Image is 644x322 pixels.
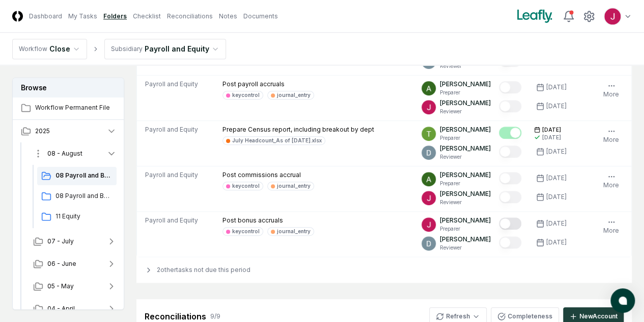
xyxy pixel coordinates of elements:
[440,225,491,233] p: Preparer
[546,219,567,228] div: [DATE]
[232,91,260,99] div: keycontrol
[29,12,62,21] a: Dashboard
[37,167,117,185] a: 08 Payroll and Benefits
[37,187,117,206] a: 08 Payroll and Benefits CAN
[422,145,436,160] img: ACg8ocLeIi4Jlns6Fsr4lO0wQ1XJrFQvF4yUjbLrd1AsCAOmrfa1KQ=s96-c
[440,134,491,142] p: Preparer
[47,149,82,158] span: 08 - August
[145,125,198,134] span: Payroll and Equity
[35,103,117,112] span: Workflow Permanent File
[232,228,260,235] div: keycontrol
[440,144,491,153] p: [PERSON_NAME]
[25,165,125,230] div: 08 - August
[499,100,521,112] button: Mark complete
[422,236,436,251] img: ACg8ocLeIi4Jlns6Fsr4lO0wQ1XJrFQvF4yUjbLrd1AsCAOmrfa1KQ=s96-c
[601,125,621,146] button: More
[167,12,213,21] a: Reconciliations
[222,80,314,89] p: Post payroll accruals
[145,216,198,225] span: Payroll and Equity
[546,147,567,156] div: [DATE]
[440,170,491,180] p: [PERSON_NAME]
[604,8,621,24] img: ACg8ocJfBSitaon9c985KWe3swqK2kElzkAv-sHk65QWxGQz4ldowg=s96-c
[546,83,567,92] div: [DATE]
[111,44,143,54] div: Subsidiary
[47,304,75,313] span: 04 - April
[277,182,311,190] div: journal_entry
[19,44,47,54] div: Workflow
[440,235,491,244] p: [PERSON_NAME]
[546,238,567,247] div: [DATE]
[35,127,50,136] span: 2025
[145,170,198,180] span: Payroll and Equity
[13,78,124,97] h3: Browse
[499,127,521,139] button: Mark complete
[499,191,521,203] button: Mark complete
[136,257,632,283] div: 2 other tasks not due this period
[515,8,554,24] img: Leafly logo
[145,80,198,89] span: Payroll and Equity
[610,288,635,313] button: atlas-launcher
[422,100,436,114] img: ACg8ocJfBSitaon9c985KWe3swqK2kElzkAv-sHk65QWxGQz4ldowg=s96-c
[440,108,491,115] p: Reviewer
[277,228,311,235] div: journal_entry
[47,259,76,268] span: 06 - June
[68,12,97,21] a: My Tasks
[243,12,278,21] a: Documents
[210,312,220,321] div: 9 / 9
[422,191,436,205] img: ACg8ocJfBSitaon9c985KWe3swqK2kElzkAv-sHk65QWxGQz4ldowg=s96-c
[440,80,491,89] p: [PERSON_NAME]
[579,312,618,321] div: New Account
[222,136,325,145] a: July Headcount_As of [DATE].xlsx
[222,125,374,134] p: Prepare Census report, including breakout by dept
[222,216,314,225] p: Post bonus accruals
[422,217,436,232] img: ACg8ocJfBSitaon9c985KWe3swqK2kElzkAv-sHk65QWxGQz4ldowg=s96-c
[422,127,436,141] img: ACg8ocIes5YhaKvyYBpXWIzTCat3mOAs2x276Zb6uNUtLtLH7HTu9Q=s96-c
[12,39,226,59] nav: breadcrumb
[103,12,127,21] a: Folders
[440,89,491,96] p: Preparer
[25,142,125,165] button: 08 - August
[222,170,314,180] p: Post commissions accrual
[25,298,125,320] button: 04 - April
[422,81,436,95] img: ACg8ocKKg2129bkBZaX4SAoUQtxLaQ4j-f2PQjMuak4pDCyzCI-IvA=s96-c
[219,12,237,21] a: Notes
[440,62,491,70] p: Reviewer
[499,145,521,158] button: Mark complete
[13,120,125,142] button: 2025
[440,180,491,187] p: Preparer
[232,137,322,144] div: July Headcount_As of [DATE].xlsx
[601,170,621,192] button: More
[47,237,74,246] span: 07 - July
[499,81,521,93] button: Mark complete
[25,275,125,298] button: 05 - May
[499,236,521,249] button: Mark complete
[440,216,491,225] p: [PERSON_NAME]
[499,172,521,184] button: Mark complete
[133,12,161,21] a: Checklist
[440,125,491,134] p: [PERSON_NAME]
[440,189,491,199] p: [PERSON_NAME]
[440,199,491,206] p: Reviewer
[25,253,125,275] button: 06 - June
[12,11,23,21] img: Logo
[55,191,113,201] span: 08 Payroll and Benefits CAN
[440,98,491,108] p: [PERSON_NAME]
[55,171,113,180] span: 08 Payroll and Benefits
[440,244,491,252] p: Reviewer
[546,102,567,111] div: [DATE]
[13,97,125,119] a: Workflow Permanent File
[47,282,74,291] span: 05 - May
[601,80,621,101] button: More
[55,212,113,221] span: 11 Equity
[25,230,125,253] button: 07 - July
[499,217,521,230] button: Mark complete
[601,216,621,237] button: More
[542,126,561,134] span: [DATE]
[546,174,567,183] div: [DATE]
[277,91,311,99] div: journal_entry
[542,134,561,141] div: [DATE]
[37,208,117,226] a: 11 Equity
[440,153,491,161] p: Reviewer
[232,182,260,190] div: keycontrol
[546,192,567,202] div: [DATE]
